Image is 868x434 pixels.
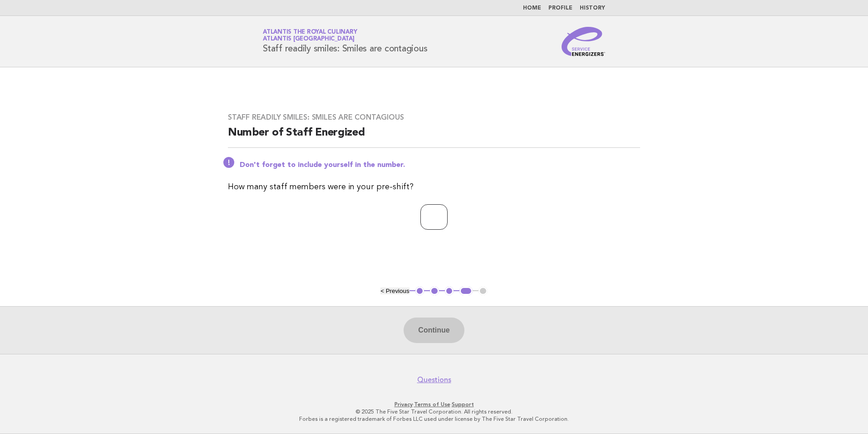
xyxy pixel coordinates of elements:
[548,5,572,11] a: Profile
[228,126,640,148] h2: Number of Staff Energized
[263,29,357,42] a: Atlantis the Royal CulinaryAtlantis [GEOGRAPHIC_DATA]
[452,401,474,408] a: Support
[156,415,712,423] p: Forbes is a registered trademark of Forbes LLC used under license by The Five Star Travel Corpora...
[263,30,427,53] h1: Staff readily smiles: Smiles are contagious
[263,36,355,42] span: Atlantis [GEOGRAPHIC_DATA]
[156,408,712,415] p: © 2025 The Five Star Travel Corporation. All rights reserved.
[445,287,454,296] button: 3
[228,113,640,122] h3: Staff readily smiles: Smiles are contagious
[562,27,605,56] img: Service Energizers
[459,287,473,296] button: 4
[380,288,409,294] button: < Previous
[240,161,640,170] p: Don't forget to include yourself in the number.
[523,5,541,11] a: Home
[156,401,712,408] p: · ·
[417,375,451,384] a: Questions
[414,401,450,408] a: Terms of Use
[415,287,424,296] button: 1
[430,287,439,296] button: 2
[580,5,605,11] a: History
[228,181,640,193] p: How many staff members were in your pre-shift?
[395,401,413,408] a: Privacy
